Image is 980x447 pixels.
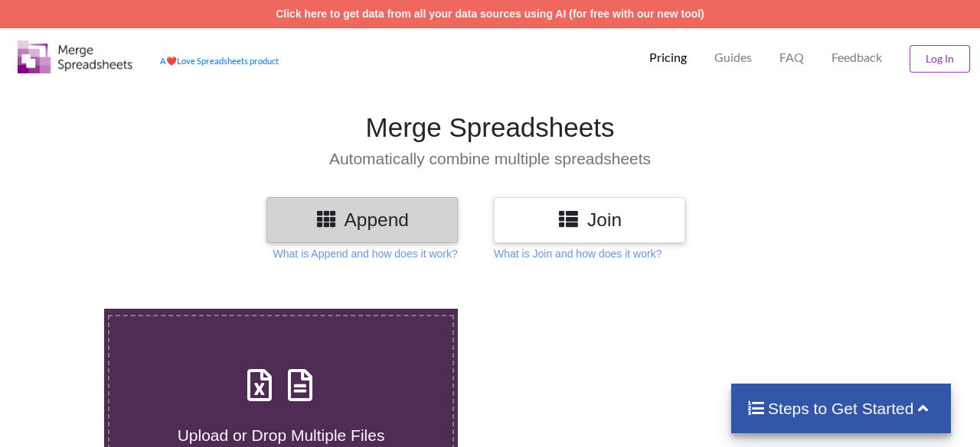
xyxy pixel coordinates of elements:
[505,209,674,231] h3: Join
[160,56,279,66] a: AheartLove Spreadsheets product
[910,45,970,73] button: Log In
[831,51,882,63] span: Feedback
[746,399,936,418] h4: Steps to Get Started
[18,40,132,73] img: Logo.png
[714,50,752,66] p: Guides
[278,209,446,231] h3: Append
[166,56,177,66] span: heart
[649,50,687,66] p: Pricing
[779,50,804,66] p: FAQ
[276,8,704,20] a: Click here to get data from all your data sources using AI (for free with our new tool)
[273,246,458,261] p: What is Append and how does it work?
[494,246,661,261] p: What is Join and how does it work?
